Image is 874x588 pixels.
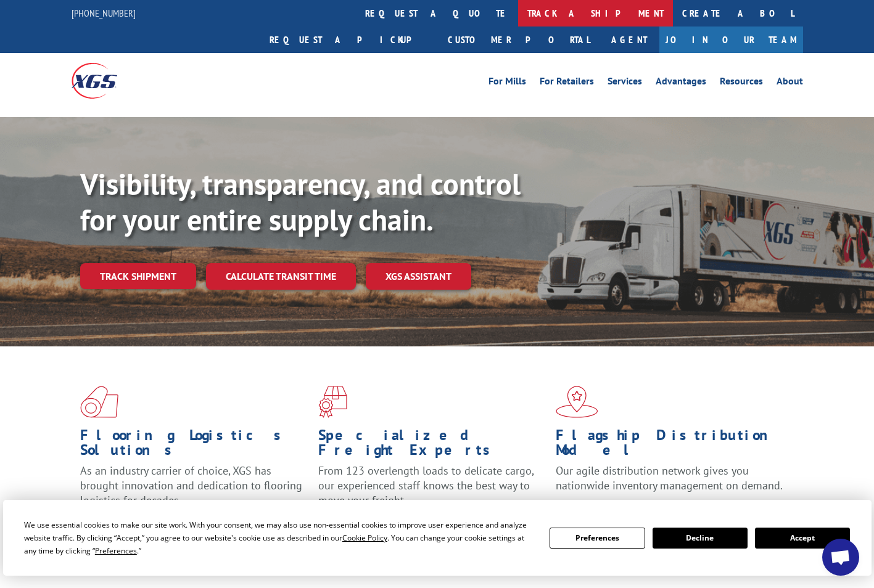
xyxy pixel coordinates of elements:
[80,386,118,418] img: xgs-icon-total-supply-chain-intelligence-red
[24,518,535,557] div: We use essential cookies to make our site work. With your consent, we may also use non-essential ...
[556,463,783,492] span: Our agile distribution network gives you nationwide inventory management on demand.
[3,500,872,576] div: Cookie Consent Prompt
[777,76,803,90] a: About
[72,7,136,19] a: [PHONE_NUMBER]
[489,76,526,90] a: For Mills
[822,539,859,576] div: Open chat
[540,76,594,90] a: For Retailers
[556,386,598,418] img: xgs-icon-flagship-distribution-model-red
[550,528,645,549] button: Preferences
[80,165,521,239] b: Visibility, transparency, and control for your entire supply chain.
[80,263,196,289] a: Track shipment
[656,76,706,90] a: Advantages
[318,428,547,463] h1: Specialized Freight Experts
[599,27,659,53] a: Agent
[318,386,347,418] img: xgs-icon-focused-on-flooring-red
[659,27,803,53] a: Join Our Team
[342,533,387,543] span: Cookie Policy
[556,428,785,463] h1: Flagship Distribution Model
[653,528,748,549] button: Decline
[206,263,356,290] a: Calculate transit time
[95,545,137,556] span: Preferences
[80,463,302,507] span: As an industry carrier of choice, XGS has brought innovation and dedication to flooring logistics...
[366,263,471,290] a: XGS ASSISTANT
[755,528,850,549] button: Accept
[439,27,599,53] a: Customer Portal
[720,76,763,90] a: Resources
[80,428,309,463] h1: Flooring Logistics Solutions
[260,27,439,53] a: Request a pickup
[318,463,547,518] p: From 123 overlength loads to delicate cargo, our experienced staff knows the best way to move you...
[608,76,642,90] a: Services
